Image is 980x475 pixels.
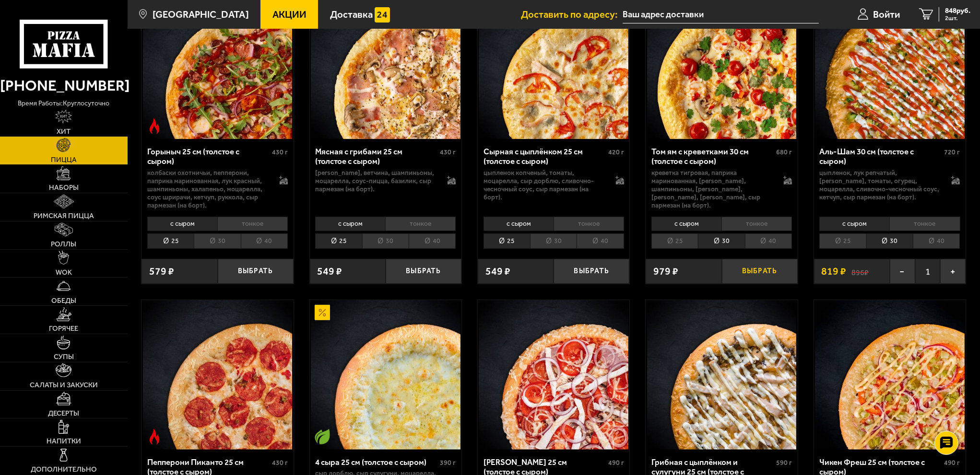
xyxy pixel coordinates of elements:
p: цыпленок копченый, томаты, моцарелла, сыр дорблю, сливочно-чесночный соус, сыр пармезан (на борт). [484,169,605,201]
img: Вегетарианское блюдо [315,429,330,444]
span: Войти [873,10,900,19]
li: 30 [194,233,240,249]
span: Акции [272,10,307,19]
button: Выбрать [218,259,294,284]
img: Акционный [315,305,330,320]
div: Горыныч 25 см (толстое с сыром) [147,147,270,166]
img: Грибная с цыплёнком и сулугуни 25 см (толстое с сыром) [647,300,797,450]
span: 549 ₽ [318,266,342,276]
li: 30 [530,233,577,249]
span: 490 г [608,459,624,467]
a: Петровская 25 см (толстое с сыром) [478,300,629,450]
li: с сыром [819,217,889,231]
span: 720 г [944,148,960,156]
span: Напитки [47,438,81,445]
span: Салаты и закуски [30,382,98,389]
span: 430 г [440,148,456,156]
span: 979 ₽ [653,266,678,276]
img: 4 сыра 25 см (толстое с сыром) [311,300,460,450]
span: Обеды [51,297,76,304]
img: Чикен Фреш 25 см (толстое с сыром) [815,300,965,450]
li: 40 [913,233,960,249]
span: 2 шт. [945,15,970,22]
button: Выбрать [386,259,461,284]
span: [GEOGRAPHIC_DATA] [153,10,249,19]
li: 30 [698,233,744,249]
p: [PERSON_NAME], ветчина, шампиньоны, моцарелла, соус-пицца, базилик, сыр пармезан (на борт). [315,169,437,193]
span: 1 [915,259,941,284]
li: 40 [745,233,792,249]
a: Чикен Фреш 25 см (толстое с сыром) [814,300,966,450]
a: Грибная с цыплёнком и сулугуни 25 см (толстое с сыром) [646,300,797,450]
span: Хит [57,128,71,135]
span: 430 г [272,148,288,156]
span: Горячее [49,325,78,332]
li: с сыром [651,217,721,231]
span: 420 г [608,148,624,156]
a: АкционныйВегетарианское блюдо4 сыра 25 см (толстое с сыром) [310,300,461,450]
li: 25 [819,233,866,249]
img: Острое блюдо [147,429,162,444]
li: тонкое [554,217,624,231]
li: 25 [315,233,362,249]
a: Острое блюдоПепперони Пиканто 25 см (толстое с сыром) [142,300,293,450]
button: Выбрать [722,259,798,284]
li: 40 [409,233,456,249]
li: тонкое [385,217,456,231]
span: Пицца [51,156,77,163]
li: 40 [241,233,288,249]
p: колбаски Охотничьи, пепперони, паприка маринованная, лук красный, шампиньоны, халапеньо, моцарелл... [147,169,269,209]
li: тонкое [721,217,792,231]
span: 579 ₽ [149,266,174,276]
li: тонкое [217,217,288,231]
li: 30 [866,233,913,249]
span: Римская пицца [34,212,94,220]
div: Мясная с грибами 25 см (толстое с сыром) [315,147,437,166]
img: 15daf4d41897b9f0e9f617042186c801.svg [375,7,390,23]
span: 819 ₽ [822,266,847,276]
span: 390 г [440,459,456,467]
span: 490 г [944,459,960,467]
div: 4 сыра 25 см (толстое с сыром) [315,457,437,467]
button: Выбрать [554,259,629,284]
li: 25 [147,233,194,249]
img: Пепперони Пиканто 25 см (толстое с сыром) [143,300,293,450]
li: 40 [577,233,624,249]
li: 25 [484,233,530,249]
s: 896 ₽ [851,266,869,276]
span: 848 руб. [945,7,970,14]
span: WOK [56,269,72,276]
div: Сырная с цыплёнком 25 см (толстое с сыром) [484,147,606,166]
img: Острое блюдо [147,118,162,134]
input: Ваш адрес доставки [623,6,819,23]
div: Том ям с креветками 30 см (толстое с сыром) [651,147,774,166]
span: 549 ₽ [485,266,510,276]
button: + [940,259,966,284]
li: 30 [362,233,409,249]
span: 680 г [776,148,792,156]
li: с сыром [484,217,554,231]
span: Супы [54,353,74,360]
li: с сыром [147,217,217,231]
span: Доставка [330,10,373,19]
img: Петровская 25 см (толстое с сыром) [479,300,628,450]
span: Доставить по адресу: [521,10,623,19]
span: Роллы [51,241,76,248]
p: цыпленок, лук репчатый, [PERSON_NAME], томаты, огурец, моцарелла, сливочно-чесночный соус, кетчуп... [819,169,941,201]
span: 430 г [272,459,288,467]
span: Десерты [48,410,79,417]
li: с сыром [315,217,385,231]
p: креветка тигровая, паприка маринованная, [PERSON_NAME], шампиньоны, [PERSON_NAME], [PERSON_NAME],... [651,169,773,209]
span: Наборы [49,184,79,191]
li: тонкое [889,217,960,231]
li: 25 [651,233,698,249]
span: Дополнительно [31,466,97,473]
button: − [890,259,915,284]
div: Аль-Шам 30 см (толстое с сыром) [819,147,942,166]
span: 590 г [776,459,792,467]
